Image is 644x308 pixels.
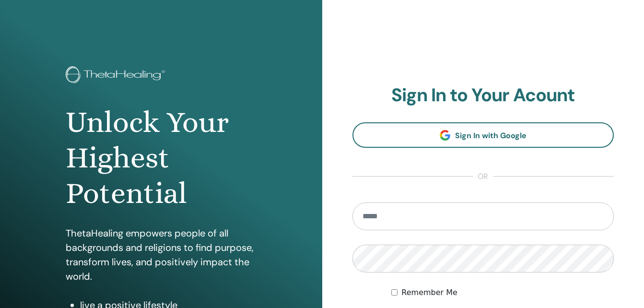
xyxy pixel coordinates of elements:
[455,130,527,141] span: Sign In with Google
[473,171,493,182] span: or
[391,287,614,298] div: Keep me authenticated indefinitely or until I manually logout
[66,105,257,212] h1: Unlock Your Highest Potential
[401,287,457,298] label: Remember Me
[352,122,614,148] a: Sign In with Google
[66,226,257,284] p: ThetaHealing empowers people of all backgrounds and religions to find purpose, transform lives, a...
[352,84,614,107] h2: Sign In to Your Acount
